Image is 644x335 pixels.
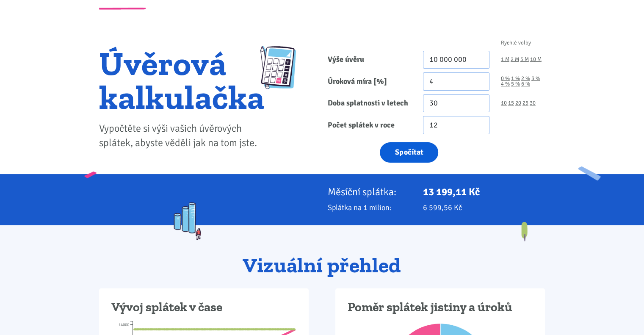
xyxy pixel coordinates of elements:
[322,94,417,113] label: Doba splatnosti v letech
[501,40,531,46] span: Rychlé volby
[322,72,417,91] label: Úroková míra [%]
[511,57,519,62] a: 2 M
[520,57,529,62] a: 5 M
[99,122,265,150] p: Vypočtěte si výši vašich úvěrových splátek, abyste věděli jak na tom jste.
[501,76,510,81] a: 0 %
[501,100,507,106] a: 10
[119,322,129,327] tspan: 14000
[501,57,509,62] a: 1 M
[111,299,296,316] h3: Vývoj splátek v čase
[501,81,510,87] a: 4 %
[521,81,530,87] a: 6 %
[322,116,417,134] label: Počet splátek v roce
[328,186,412,198] p: Měsíční splátka:
[522,100,528,106] a: 25
[328,202,412,213] p: Splátka na 1 milion:
[515,100,521,106] a: 20
[423,202,545,213] p: 6 599,56 Kč
[380,142,438,163] button: Spočítat
[511,76,520,81] a: 1 %
[99,46,265,114] h1: Úvěrová kalkulačka
[531,76,540,81] a: 3 %
[423,186,545,198] p: 13 199,11 Kč
[508,100,514,106] a: 15
[511,81,520,87] a: 5 %
[99,254,545,277] h2: Vizuální přehled
[530,100,536,106] a: 30
[521,76,530,81] a: 2 %
[322,51,417,69] label: Výše úvěru
[348,299,533,316] h3: Poměr splátek jistiny a úroků
[530,57,542,62] a: 10 M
